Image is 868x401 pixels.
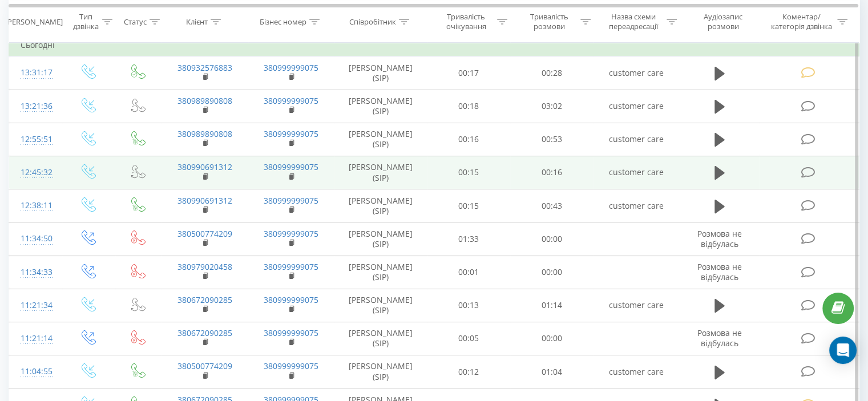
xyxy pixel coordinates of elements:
div: 11:34:33 [21,261,51,283]
td: customer care [593,156,679,189]
td: 00:53 [510,123,593,156]
a: 380989890808 [177,128,232,139]
td: [PERSON_NAME] (SIP) [334,256,427,289]
a: 380999999075 [264,195,318,206]
div: Аудіозапис розмови [690,12,757,31]
td: 00:15 [427,189,510,222]
div: 12:55:51 [21,128,51,151]
a: 380672090285 [177,327,232,338]
td: 00:00 [510,222,593,256]
td: customer care [593,56,679,90]
td: [PERSON_NAME] (SIP) [334,56,427,90]
div: 13:21:36 [21,95,51,118]
td: 01:14 [510,289,593,322]
a: 380979020458 [177,261,232,272]
td: 00:28 [510,56,593,90]
td: 00:17 [427,56,510,90]
a: 380999999075 [264,327,318,338]
td: [PERSON_NAME] (SIP) [334,222,427,256]
td: customer care [593,189,679,222]
td: [PERSON_NAME] (SIP) [334,189,427,222]
a: 380990691312 [177,161,232,172]
div: [PERSON_NAME] [5,17,63,26]
div: 13:31:17 [21,62,51,84]
td: 00:00 [510,322,593,355]
td: 01:04 [510,355,593,388]
td: [PERSON_NAME] (SIP) [334,123,427,156]
a: 380999999075 [264,62,318,73]
div: 11:21:34 [21,294,51,317]
a: 380999999075 [264,161,318,172]
td: [PERSON_NAME] (SIP) [334,156,427,189]
div: 11:21:14 [21,327,51,350]
a: 380672090285 [177,294,232,305]
a: 380999999075 [264,228,318,239]
td: Сьогодні [9,34,859,56]
a: 380500774209 [177,361,232,371]
div: Клієнт [186,17,208,26]
div: Назва схеми переадресації [604,12,664,31]
div: Тип дзвінка [72,12,99,31]
div: Тривалість розмови [520,12,578,31]
td: 00:16 [427,123,510,156]
a: 380990691312 [177,195,232,206]
td: 00:00 [510,256,593,289]
td: 01:33 [427,222,510,256]
a: 380999999075 [264,361,318,371]
td: [PERSON_NAME] (SIP) [334,322,427,355]
td: 00:01 [427,256,510,289]
td: customer care [593,90,679,123]
div: 12:45:32 [21,161,51,184]
td: customer care [593,355,679,388]
div: Співробітник [349,17,396,26]
td: [PERSON_NAME] (SIP) [334,355,427,388]
div: 11:04:55 [21,361,51,383]
div: Open Intercom Messenger [829,337,857,364]
a: 380999999075 [264,294,318,305]
div: 11:34:50 [21,228,51,250]
td: customer care [593,123,679,156]
a: 380999999075 [264,128,318,139]
div: Бізнес номер [260,17,306,26]
td: 00:12 [427,355,510,388]
div: Статус [124,17,147,26]
a: 380932576883 [177,62,232,73]
a: 380500774209 [177,228,232,239]
td: 00:16 [510,156,593,189]
td: [PERSON_NAME] (SIP) [334,90,427,123]
td: 00:05 [427,322,510,355]
td: 00:43 [510,189,593,222]
a: 380999999075 [264,95,318,106]
a: 380999999075 [264,261,318,272]
span: Розмова не відбулась [697,261,742,282]
td: customer care [593,289,679,322]
div: Тривалість очікування [438,12,495,31]
span: Розмова не відбулась [697,327,742,349]
td: 00:13 [427,289,510,322]
td: 00:15 [427,156,510,189]
td: 03:02 [510,90,593,123]
a: 380989890808 [177,95,232,106]
div: 12:38:11 [21,195,51,217]
td: [PERSON_NAME] (SIP) [334,289,427,322]
span: Розмова не відбулась [697,228,742,249]
div: Коментар/категорія дзвінка [768,12,834,31]
td: 00:18 [427,90,510,123]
